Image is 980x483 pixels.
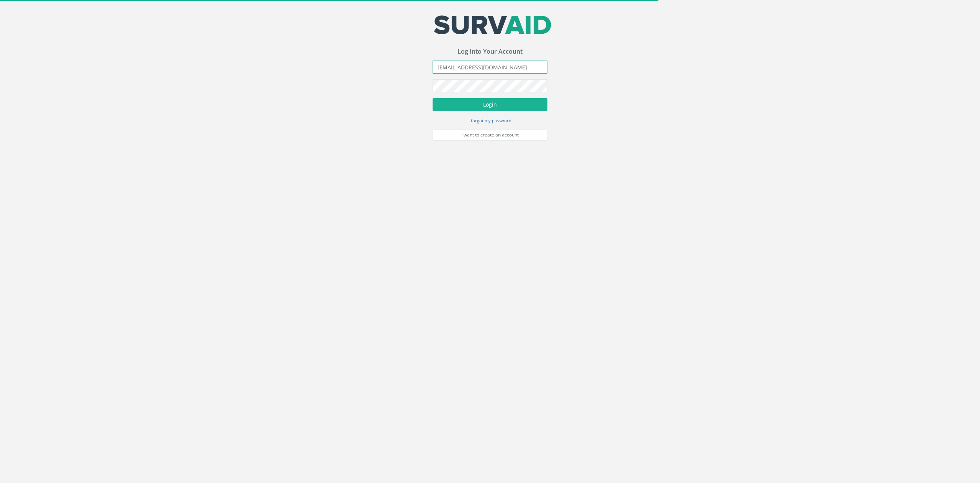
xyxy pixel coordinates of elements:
a: I forgot my password [469,117,511,124]
input: Email [433,61,547,74]
a: I want to create an account [433,129,547,141]
button: Login [433,98,547,111]
small: I forgot my password [469,118,511,123]
h3: Log Into Your Account [433,48,547,55]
